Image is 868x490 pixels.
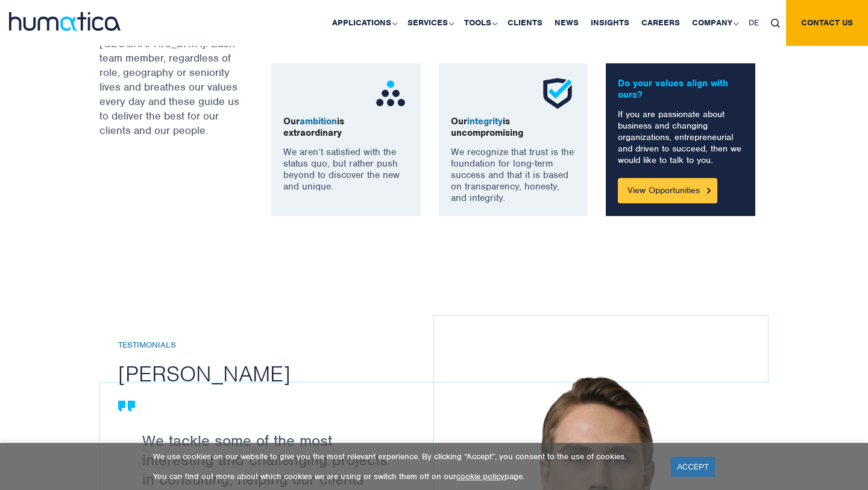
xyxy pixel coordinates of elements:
img: ico [373,75,409,112]
a: ACCEPT [671,457,715,477]
img: ico [539,75,576,112]
p: If you are passionate about business and changing organizations, entrepreneurial and driven to su... [618,109,743,166]
p: Our is uncompromising [451,116,576,139]
h6: Testimonials [118,340,451,351]
p: Do your values align with ours? [618,78,743,101]
a: View Opportunities [618,178,717,203]
p: We aren’t satisfied with the status quo, but rather push beyond to discover the new and unique. [283,147,409,192]
p: Our is extraordinary [283,116,409,139]
img: Button [707,188,711,193]
span: integrity [467,115,503,127]
p: Our values underpin everything we do at [GEOGRAPHIC_DATA]. Each team member, regardless of role, ... [99,7,241,138]
img: search_icon [771,19,780,28]
p: You can find out more about which cookies we are using or switch them off on our page. [153,471,656,482]
p: We use cookies on our website to give you the most relevant experience. By clicking “Accept”, you... [153,451,656,462]
img: logo [9,12,121,31]
h2: [PERSON_NAME] [118,360,451,387]
span: DE [749,17,759,28]
p: We recognize that trust is the foundation for long-term success and that it is based on transpare... [451,147,576,204]
a: cookie policy [456,471,505,482]
span: ambition [300,115,337,127]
